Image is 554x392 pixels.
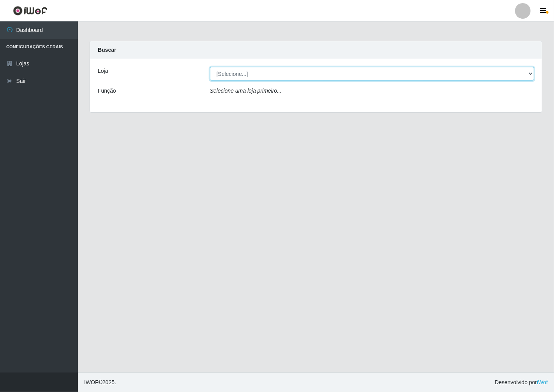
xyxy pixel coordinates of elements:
label: Loja [98,67,108,75]
img: CoreUI Logo [13,6,48,16]
span: © 2025 . [84,378,116,387]
span: IWOF [84,379,99,385]
a: iWof [537,379,548,385]
span: Desenvolvido por [495,378,548,387]
label: Função [98,87,116,95]
i: Selecione uma loja primeiro... [210,88,282,94]
strong: Buscar [98,47,116,53]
